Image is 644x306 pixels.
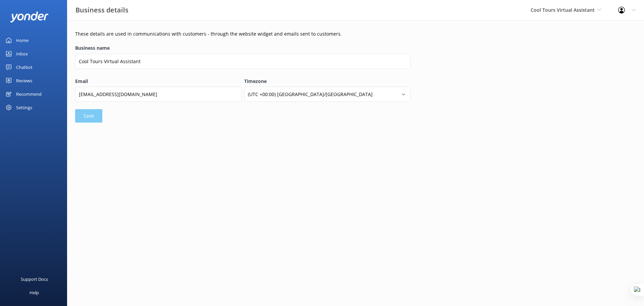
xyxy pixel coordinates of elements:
[244,78,411,85] label: Timezone
[21,272,48,286] div: Support Docs
[16,60,33,74] div: Chatbot
[30,286,39,299] div: Help
[75,30,411,38] p: These details are used in communications with customers - through the website widget and emails s...
[531,7,595,13] span: Cool Tours Virtual Assistant
[75,44,411,52] label: Business name
[16,87,42,101] div: Recommend
[16,34,29,47] div: Home
[10,11,49,23] img: yonder-white-logo.png
[16,47,28,60] div: Inbox
[16,101,32,114] div: Settings
[75,78,241,85] label: Email
[75,5,128,15] h3: Business details
[16,74,32,87] div: Reviews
